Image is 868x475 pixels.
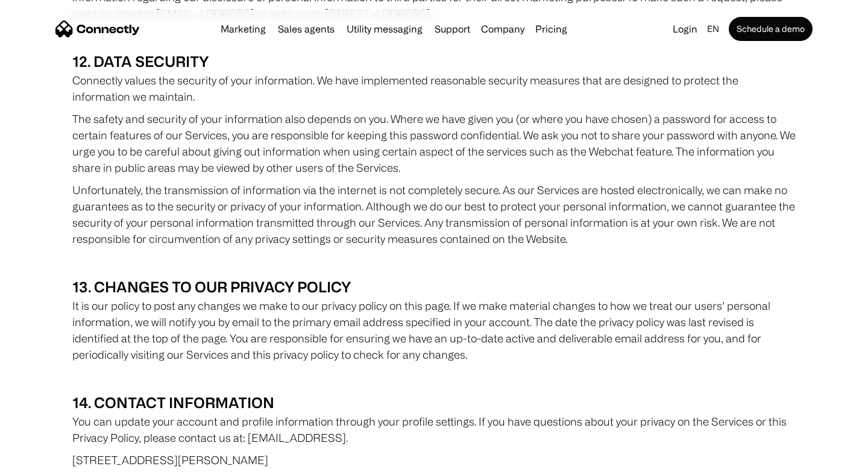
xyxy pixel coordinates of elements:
aside: Language selected: English [12,453,72,471]
a: Schedule a demo [729,17,813,41]
p: ‍ [72,369,796,386]
p: You can update your account and profile information through your profile settings. If you have qu... [72,414,796,446]
a: Login [668,20,702,37]
ul: Language list [24,454,72,471]
p: ‍ [72,253,796,270]
p: Connectly values the security of your information. We have implemented reasonable security measur... [72,72,796,105]
a: Marketing [216,24,271,34]
h2: 12. DATA SECURITY [72,51,796,72]
p: It is our policy to post any changes we make to our privacy policy on this page. If we make mater... [72,298,796,363]
p: [STREET_ADDRESS][PERSON_NAME] [72,452,796,468]
h2: 13. CHANGES TO OUR PRIVACY POLICY [72,276,796,298]
div: en [707,20,719,37]
p: Unfortunately, the transmission of information via the internet is not completely secure. As our ... [72,182,796,247]
div: Company [477,20,528,37]
div: Company [481,20,524,37]
a: Support [430,24,475,34]
div: en [702,20,726,37]
a: Utility messaging [342,24,427,34]
h2: 14. CONTACT INFORMATION [72,392,796,414]
a: home [55,20,140,38]
a: Sales agents [273,24,339,34]
p: The safety and security of your information also depends on you. Where we have given you (or wher... [72,111,796,176]
a: Pricing [530,24,572,34]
